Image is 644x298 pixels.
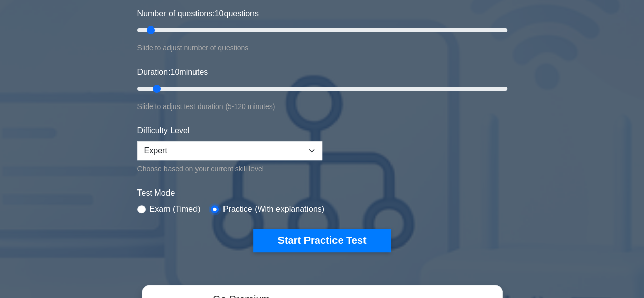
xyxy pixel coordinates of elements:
[137,187,507,199] label: Test Mode
[223,203,324,215] label: Practice (With explanations)
[137,100,507,113] div: Slide to adjust test duration (5-120 minutes)
[137,162,322,175] div: Choose based on your current skill level
[137,8,259,20] label: Number of questions: questions
[137,125,190,137] label: Difficulty Level
[150,203,201,215] label: Exam (Timed)
[137,42,507,54] div: Slide to adjust number of questions
[170,68,179,76] span: 10
[215,9,224,18] span: 10
[253,229,390,252] button: Start Practice Test
[137,66,208,78] label: Duration: minutes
